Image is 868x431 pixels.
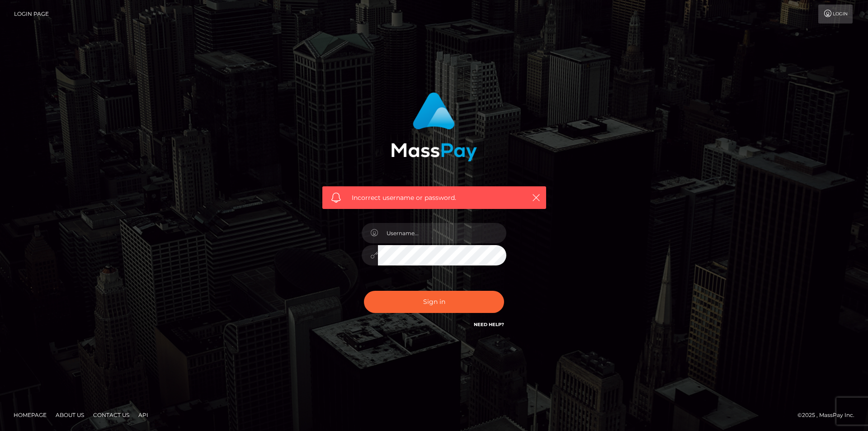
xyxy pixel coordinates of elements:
[797,410,861,420] div: © 2025 , MassPay Inc.
[391,92,477,161] img: MassPay Login
[52,408,88,422] a: About Us
[352,193,517,203] span: Incorrect username or password.
[474,322,504,327] a: Need Help?
[378,223,506,243] input: Username...
[364,291,504,313] button: Sign in
[14,5,49,24] a: Login Page
[10,408,50,422] a: Homepage
[135,408,152,422] a: API
[90,408,133,422] a: Contact Us
[818,5,853,24] a: Login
